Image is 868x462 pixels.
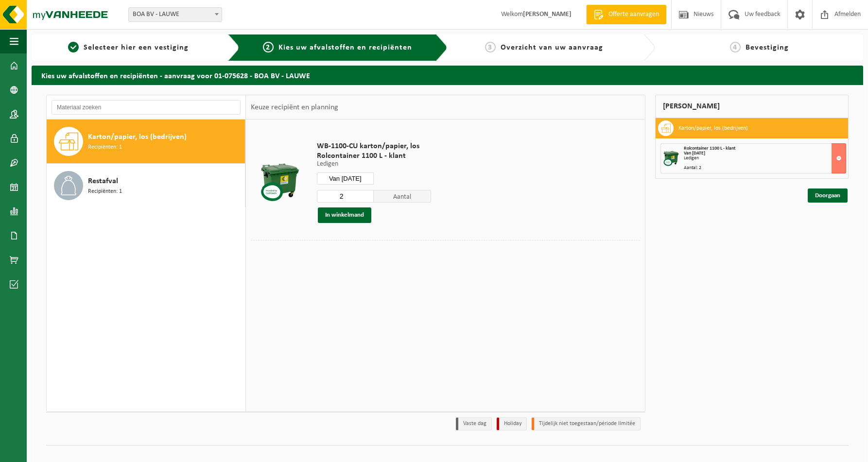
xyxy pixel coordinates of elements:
[88,175,118,187] span: Restafval
[317,172,374,185] input: Selecteer datum
[36,42,220,53] a: 1Selecteer hier een vestiging
[606,10,661,19] span: Offerte aanvragen
[497,417,527,430] li: Holiday
[47,164,245,207] button: Restafval Recipiënten: 1
[684,151,705,156] strong: Van [DATE]
[129,8,222,21] span: BOA BV - LAUWE
[684,156,846,161] div: Ledigen
[678,120,748,136] h3: Karton/papier, los (bedrijven)
[317,141,431,151] span: WB-1100-CU karton/papier, los
[456,417,492,430] li: Vaste dag
[684,146,735,151] span: Rolcontainer 1100 L - klant
[128,7,222,22] span: BOA BV - LAUWE
[532,417,641,430] li: Tijdelijk niet toegestaan/période limitée
[317,151,431,161] span: Rolcontainer 1100 L - klant
[263,42,274,52] span: 2
[318,207,371,223] button: In winkelmand
[84,44,189,51] span: Selecteer hier een vestiging
[88,131,187,143] span: Karton/papier, los (bedrijven)
[317,161,431,168] p: Ledigen
[246,95,343,120] div: Keuze recipiënt en planning
[52,100,241,115] input: Materiaal zoeken
[47,120,245,164] button: Karton/papier, los (bedrijven) Recipiënten: 1
[808,188,848,203] a: Doorgaan
[68,42,79,52] span: 1
[374,190,431,203] span: Aantal
[746,44,789,51] span: Bevestiging
[586,5,666,24] a: Offerte aanvragen
[485,42,496,52] span: 3
[684,166,846,171] div: Aantal: 2
[655,95,849,118] div: [PERSON_NAME]
[32,66,863,85] h2: Kies uw afvalstoffen en recipiënten - aanvraag voor 01-075628 - BOA BV - LAUWE
[278,44,412,51] span: Kies uw afvalstoffen en recipiënten
[88,143,122,152] span: Recipiënten: 1
[501,44,603,51] span: Overzicht van uw aanvraag
[523,11,572,18] strong: [PERSON_NAME]
[730,42,741,52] span: 4
[88,187,122,196] span: Recipiënten: 1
